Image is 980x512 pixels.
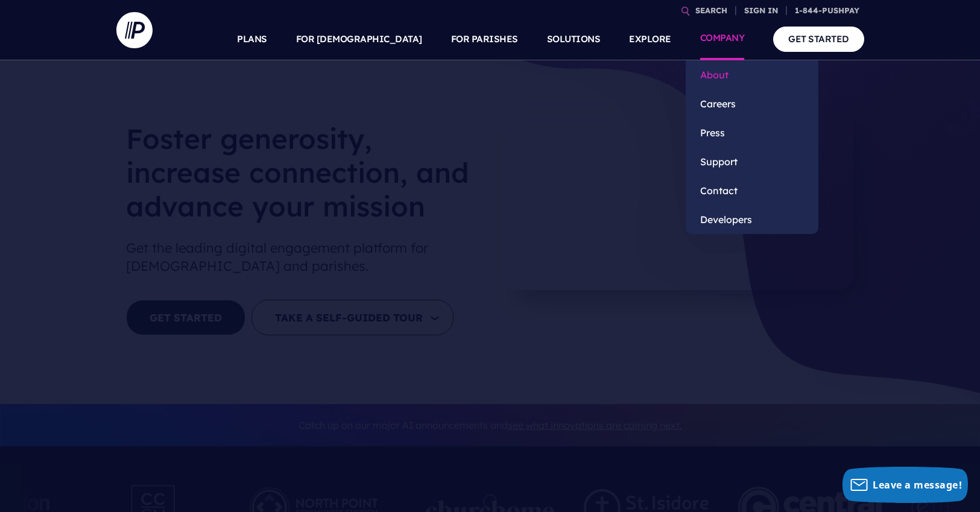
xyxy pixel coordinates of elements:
a: PLANS [237,18,267,60]
a: FOR [DEMOGRAPHIC_DATA] [296,18,422,60]
a: Press [686,118,818,147]
a: Contact [686,176,818,205]
button: Leave a message! [842,467,968,503]
a: EXPLORE [629,18,671,60]
a: Support [686,147,818,176]
a: FOR PARISHES [451,18,518,60]
a: GET STARTED [773,27,864,51]
a: About [686,60,818,89]
a: Careers [686,89,818,118]
span: Leave a message! [873,478,962,491]
a: COMPANY [700,18,745,60]
a: Developers [686,205,818,234]
a: SOLUTIONS [547,18,601,60]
